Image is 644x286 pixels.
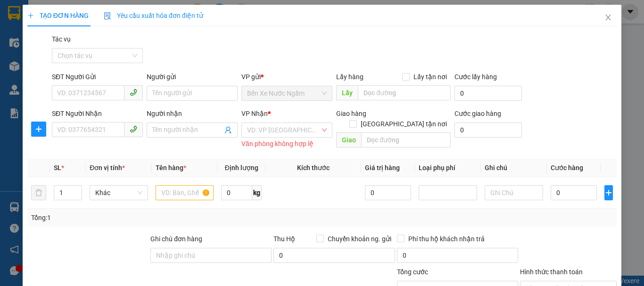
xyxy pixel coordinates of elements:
[32,125,46,133] span: plus
[31,212,249,223] div: Tổng: 1
[241,139,332,149] div: Văn phòng không hợp lệ
[130,89,137,96] span: phone
[156,164,186,172] span: Tên hàng
[410,72,451,82] span: Lấy tận nơi
[247,86,327,100] span: Bến Xe Nước Ngầm
[595,5,621,31] button: Close
[31,122,46,137] button: plus
[54,164,61,172] span: SL
[454,73,497,81] label: Cước lấy hàng
[52,108,143,119] div: SĐT Người Nhận
[31,185,46,200] button: delete
[324,234,395,244] span: Chuyển khoản ng. gửi
[273,235,295,243] span: Thu Hộ
[156,185,214,200] input: VD: Bàn, Ghế
[551,164,583,172] span: Cước hàng
[297,164,330,172] span: Kích thước
[95,186,142,200] span: Khác
[241,110,268,117] span: VP Nhận
[454,110,501,117] label: Cước giao hàng
[336,110,366,117] span: Giao hàng
[604,185,613,200] button: plus
[225,164,258,172] span: Định lượng
[357,119,451,129] span: [GEOGRAPHIC_DATA] tận nơi
[605,189,612,196] span: plus
[147,72,238,82] div: Người gửi
[104,12,111,20] img: icon
[130,125,137,133] span: phone
[252,185,262,200] span: kg
[397,268,428,276] span: Tổng cước
[358,85,451,100] input: Dọc đường
[520,268,583,276] label: Hình thức thanh toán
[361,132,451,147] input: Dọc đường
[336,132,361,147] span: Giao
[27,12,34,19] span: plus
[150,248,272,263] input: Ghi chú đơn hàng
[415,159,481,177] th: Loại phụ phí
[147,108,238,119] div: Người nhận
[150,235,202,243] label: Ghi chú đơn hàng
[336,73,363,81] span: Lấy hàng
[336,85,358,100] span: Lấy
[52,72,143,82] div: SĐT Người Gửi
[90,164,125,172] span: Đơn vị tính
[454,123,522,138] input: Cước giao hàng
[104,12,203,19] span: Yêu cầu xuất hóa đơn điện tử
[52,35,71,43] label: Tác vụ
[365,185,411,200] input: 0
[241,72,332,82] div: VP gửi
[604,14,612,21] span: close
[365,164,400,172] span: Giá trị hàng
[27,12,89,19] span: TẠO ĐƠN HÀNG
[481,159,547,177] th: Ghi chú
[454,86,522,101] input: Cước lấy hàng
[405,234,488,244] span: Phí thu hộ khách nhận trả
[485,185,543,200] input: Ghi Chú
[224,126,232,134] span: user-add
